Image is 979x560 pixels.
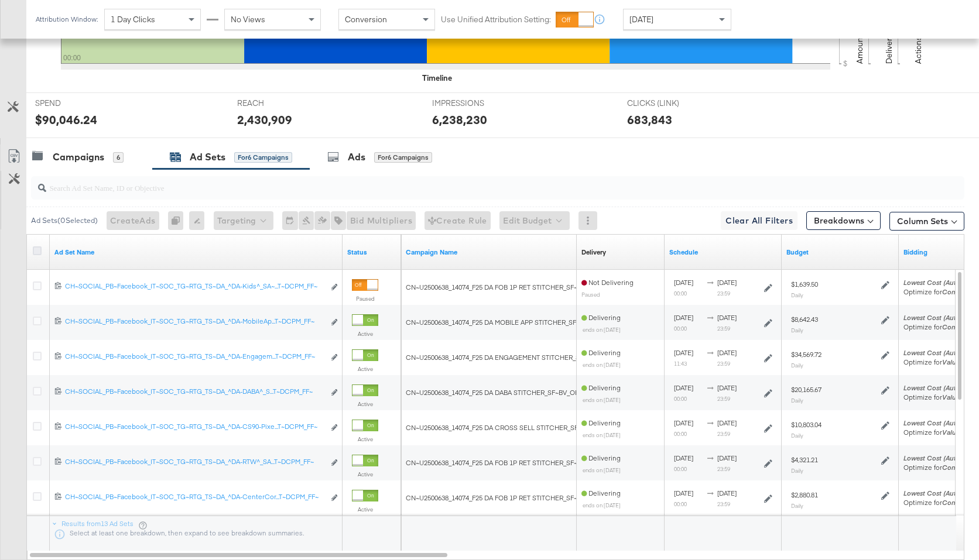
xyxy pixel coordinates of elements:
[583,326,621,333] sub: ends on [DATE]
[65,352,324,361] div: CH~SOCIAL_PB~Facebook_IT~SOC_TG~RTG_TS~DA_^DA-Engagem...T~DCPM_FF~
[422,73,452,84] div: Timeline
[674,395,687,402] sub: 00:00
[406,458,819,467] span: CN~U2500638_14074_F25 DA FOB 1P RET STITCHER_SF~BV_OB~SALES_PK~ECOMM_FS~Stitcher-CatalogTags_PR_C...
[583,466,621,473] sub: ends on [DATE]
[942,393,960,401] em: Value
[53,150,104,164] div: Campaigns
[581,489,621,497] span: Delivering
[65,387,324,396] div: CH~SOCIAL_PB~Facebook_IT~SOC_TG~RTG_TS~DA_^DA-DABA^_S...T~DCPM_FF~
[352,330,378,338] label: Active
[65,387,324,399] a: CH~SOCIAL_PB~Facebook_IT~SOC_TG~RTG_TS~DA_^DA-DABA^_S...T~DCPM_FF~
[903,489,973,497] em: Lowest Cost (Autobid)
[65,457,324,469] a: CH~SOCIAL_PB~Facebook_IT~SOC_TG~RTG_TS~DA_^DA-RTW^_SA...T~DCPM_FF~
[581,278,634,287] span: Not Delivering
[237,98,325,109] span: REACH
[432,111,487,128] div: 6,238,230
[717,395,730,402] sub: 23:59
[352,506,378,513] label: Active
[725,214,793,228] span: Clear All Filters
[791,397,803,404] sub: Daily
[791,315,818,324] div: $8,642.43
[717,489,737,497] span: [DATE]
[581,313,621,322] span: Delivering
[65,281,324,291] div: CH~SOCIAL_PB~Facebook_IT~SOC_TG~RTG_TS~DA_^DA-Kids^_SA~...T~DCPM_FF~
[674,278,693,287] span: [DATE]
[46,171,880,194] input: Search Ad Set Name, ID or Objective
[352,470,378,478] label: Active
[35,15,98,23] div: Attribution Window:
[581,248,606,257] div: Delivery
[432,98,520,109] span: IMPRESSIONS
[627,98,715,109] span: CLICKS (LINK)
[237,111,292,128] div: 2,430,909
[717,360,730,367] sub: 23:59
[674,430,687,437] sub: 00:00
[717,348,737,357] span: [DATE]
[65,492,324,501] div: CH~SOCIAL_PB~Facebook_IT~SOC_TG~RTG_TS~DA_^DA-CenterCor...T~DCPM_FF~
[791,327,803,334] sub: Daily
[406,248,572,257] a: Your campaign name.
[406,493,819,502] span: CN~U2500638_14074_F25 DA FOB 1P RET STITCHER_SF~BV_OB~SALES_PK~ECOMM_FS~Stitcher-CatalogTags_PR_C...
[31,215,98,226] div: Ad Sets ( 0 Selected)
[674,290,687,297] sub: 00:00
[717,325,730,332] sub: 23:59
[674,325,687,332] sub: 00:00
[889,212,964,231] button: Column Sets
[581,454,621,462] span: Delivering
[791,291,803,298] sub: Daily
[674,360,687,367] sub: 11:43
[374,152,432,163] div: for 6 Campaigns
[674,489,693,497] span: [DATE]
[583,431,621,438] sub: ends on [DATE]
[674,383,693,392] span: [DATE]
[629,14,653,25] span: [DATE]
[581,291,600,298] sub: Paused
[352,295,378,303] label: Paused
[406,423,823,432] span: CN~U2500638_14074_F25 DA CROSS SELL STITCHER_SF~BV_OB~SALES_PK~ECOMM_FS~Stitcher-CatalogTags_PR_C...
[581,383,621,392] span: Delivering
[54,248,338,257] a: Your Ad Set name.
[65,422,324,431] div: CH~SOCIAL_PB~Facebook_IT~SOC_TG~RTG_TS~DA_^DA-CS90-Pixe...T~DCPM_FF~
[903,454,973,462] em: Lowest Cost (Autobid)
[721,211,797,230] button: Clear All Filters
[717,383,737,392] span: [DATE]
[791,502,803,509] sub: Daily
[806,211,881,230] button: Breakdowns
[35,111,97,128] div: $90,046.24
[674,454,693,462] span: [DATE]
[854,12,865,64] text: Amount (USD)
[903,348,973,357] em: Lowest Cost (Autobid)
[234,152,292,163] div: for 6 Campaigns
[113,152,124,163] div: 6
[717,313,737,322] span: [DATE]
[717,454,737,462] span: [DATE]
[406,283,819,291] span: CN~U2500638_14074_F25 DA FOB 1P RET STITCHER_SF~BV_OB~SALES_PK~ECOMM_FS~Stitcher-CatalogTags_PR_C...
[791,362,803,369] sub: Daily
[791,432,803,439] sub: Daily
[65,317,324,326] div: CH~SOCIAL_PB~Facebook_IT~SOC_TG~RTG_TS~DA_^DA-MobileAp...T~DCPM_FF~
[583,396,621,403] sub: ends on [DATE]
[65,317,324,329] a: CH~SOCIAL_PB~Facebook_IT~SOC_TG~RTG_TS~DA_^DA-MobileAp...T~DCPM_FF~
[791,350,821,359] div: $34,569.72
[669,248,777,257] a: Shows when your Ad Set is scheduled to deliver.
[791,490,818,500] div: $2,880.81
[786,248,894,257] a: Shows the current budget of Ad Set.
[717,430,730,437] sub: 23:59
[406,353,829,362] span: CN~U2500638_14074_F25 DA ENGAGEMENT STITCHER_SF~BV_OB~SALES_PK~ECOMM_FS~Stitcher-CatalogTags_PR_C...
[674,465,687,472] sub: 00:00
[345,14,387,25] span: Conversion
[791,280,818,289] div: $1,639.50
[791,467,803,474] sub: Daily
[674,500,687,507] sub: 00:00
[903,383,973,392] em: Lowest Cost (Autobid)
[674,348,693,357] span: [DATE]
[791,385,821,394] div: $20,165.67
[581,348,621,357] span: Delivering
[717,465,730,472] sub: 23:59
[190,150,225,164] div: Ad Sets
[942,358,960,366] em: Value
[583,361,621,368] sub: ends on [DATE]
[406,388,800,397] span: CN~U2500638_14074_F25 DA DABA STITCHER_SF~BV_OB~SALES_PK~ECOMM_FS~Stitcher-CatalogTags_PR_CP~_MK~...
[674,313,693,322] span: [DATE]
[111,14,155,25] span: 1 Day Clicks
